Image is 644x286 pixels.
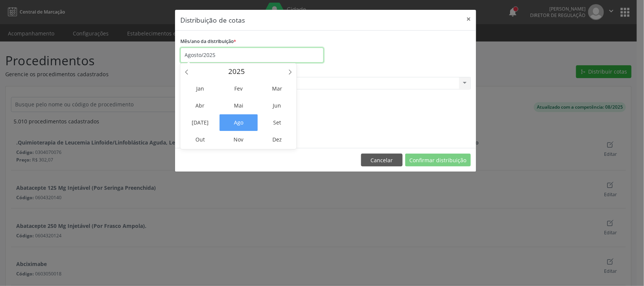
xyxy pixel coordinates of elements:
[181,97,219,114] span: Abr
[461,10,476,28] button: Close
[180,15,245,25] h5: Distribuição de cotas
[258,97,296,114] span: Jun
[405,154,471,166] button: Confirmar distribuição
[226,66,251,76] input: Year
[181,114,219,131] span: [DATE]
[258,131,296,148] span: Dez
[181,80,219,97] span: Jan
[180,36,236,48] label: Mês/ano da distribuição
[258,114,296,131] span: Set
[220,114,258,131] span: Ago
[258,80,296,97] span: Mar
[220,97,258,114] span: Mai
[180,48,324,63] input: Selecione o mês/ano
[361,154,403,166] button: Cancelar
[220,131,258,148] span: Nov
[181,131,219,148] span: Out
[220,80,258,97] span: Fev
